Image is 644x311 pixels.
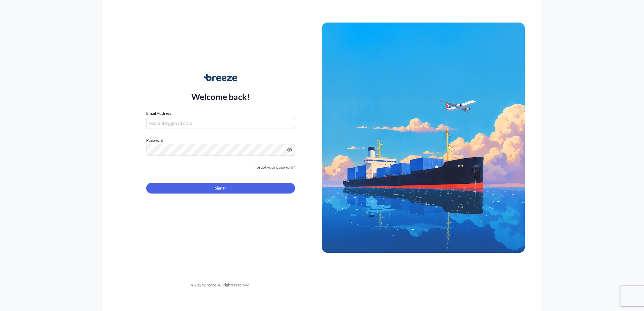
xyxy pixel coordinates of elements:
[146,137,295,144] label: Password
[191,91,250,102] p: Welcome back!
[146,117,295,129] input: example@gmail.com
[287,147,292,152] button: Show password
[146,110,171,117] label: Email Address
[146,183,295,194] button: Sign In
[215,185,227,192] span: Sign In
[322,23,525,253] img: Ship illustration
[119,282,322,288] div: © 2025 Breeze. All rights reserved.
[254,164,295,171] a: Forgot your password?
